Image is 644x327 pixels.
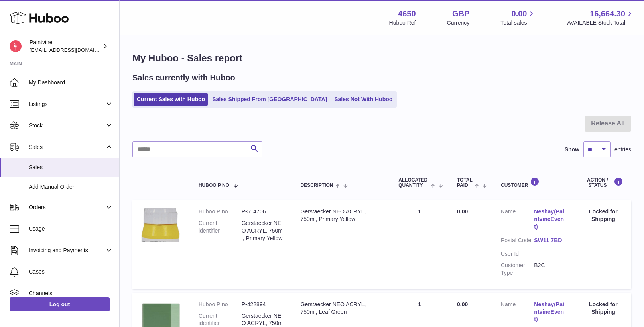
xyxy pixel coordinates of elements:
span: Invoicing and Payments [29,247,105,254]
dd: P-514706 [242,208,285,215]
span: Total paid [457,178,473,188]
dt: Name [501,301,534,325]
a: Current Sales with Huboo [134,93,208,106]
span: 16,664.30 [590,8,625,19]
a: 16,664.30 AVAILABLE Stock Total [567,8,634,27]
dt: Current identifier [199,219,242,242]
a: Neshay(PaintvineEvent) [534,301,567,323]
span: Huboo P no [199,183,229,188]
h1: My Huboo - Sales report [132,52,631,65]
dt: Huboo P no [199,301,242,308]
div: Gerstaecker NEO ACRYL, 750ml, Leaf Green [301,301,383,316]
span: Channels [29,290,113,297]
h2: Sales currently with Huboo [132,72,235,83]
span: Cases [29,268,113,276]
span: 0.00 [512,8,527,19]
span: Total sales [500,19,536,27]
div: Huboo Ref [389,19,416,27]
dt: Postal Code [501,237,534,246]
div: Customer [501,177,567,188]
span: Add Manual Order [29,183,113,191]
dt: Customer Type [501,262,534,277]
dd: B2C [534,262,567,277]
span: Description [301,183,333,188]
span: Sales [29,164,113,171]
a: Sales Not With Huboo [331,93,395,106]
span: ALLOCATED Quantity [398,178,428,188]
span: Sales [29,143,105,151]
a: 0.00 Total sales [500,8,536,27]
strong: GBP [452,8,469,19]
img: euan@paintvine.co.uk [10,40,22,52]
span: Orders [29,204,105,211]
dd: P-422894 [242,301,285,308]
span: Listings [29,100,105,108]
span: AVAILABLE Stock Total [567,19,634,27]
span: [EMAIL_ADDRESS][DOMAIN_NAME] [30,47,117,53]
div: Locked for Shipping [583,208,623,223]
img: 1664823044.png [140,208,180,242]
td: 1 [390,200,449,288]
a: Neshay(PaintvineEvent) [534,208,567,231]
div: Currency [447,19,470,27]
div: Gerstaecker NEO ACRYL, 750ml, Primary Yellow [301,208,383,223]
span: 0.00 [457,301,468,307]
div: Action / Status [583,177,623,188]
a: Sales Shipped From [GEOGRAPHIC_DATA] [209,93,330,106]
strong: 4650 [398,8,416,19]
dd: Gerstaecker NEO ACRYL, 750ml, Primary Yellow [242,219,285,242]
div: Paintvine [30,39,101,54]
a: Log out [10,297,110,311]
span: entries [614,146,631,153]
dt: Name [501,208,534,233]
span: Usage [29,225,113,233]
span: Stock [29,122,105,129]
dt: Huboo P no [199,208,242,215]
a: SW11 7BD [534,237,567,244]
dt: User Id [501,250,534,258]
label: Show [565,146,579,153]
div: Locked for Shipping [583,301,623,316]
span: 0.00 [457,208,468,215]
span: My Dashboard [29,79,113,86]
